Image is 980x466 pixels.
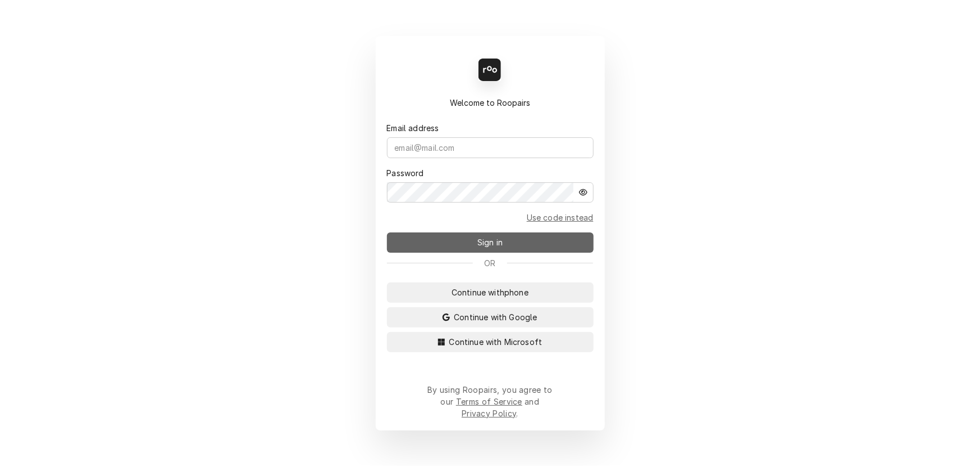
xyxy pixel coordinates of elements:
button: Continue with Google [387,307,594,328]
input: email@mail.com [387,137,594,158]
span: Continue with phone [449,286,531,298]
a: Privacy Policy [462,409,516,418]
div: Or [387,257,594,269]
label: Email address [387,122,439,134]
label: Password [387,167,424,179]
a: Go to Email and code form [527,212,594,223]
button: Sign in [387,232,594,253]
a: Terms of Service [456,397,522,406]
div: By using Roopairs, you agree to our and . [427,384,553,419]
span: Continue with Google [452,311,539,323]
div: Welcome to Roopairs [387,97,594,109]
span: Sign in [475,236,505,248]
button: Continue with Microsoft [387,332,594,352]
span: Continue with Microsoft [447,336,545,348]
button: Continue withphone [387,283,594,303]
